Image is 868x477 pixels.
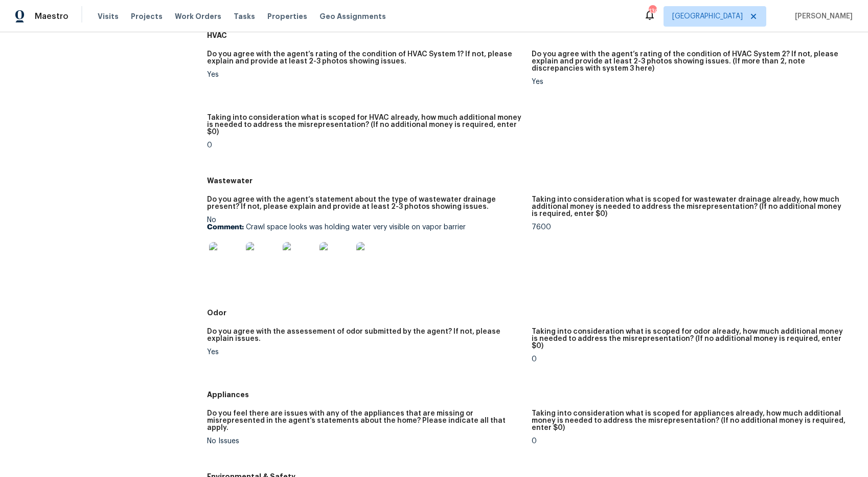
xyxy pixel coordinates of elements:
h5: Wastewater [207,176,856,186]
h5: Odor [207,308,856,318]
div: 0 [532,356,848,363]
h5: Appliances [207,389,856,400]
b: Comment: [207,224,244,231]
h5: Taking into consideration what is scoped for appliances already, how much additional money is nee... [532,410,848,431]
span: Visits [98,11,119,21]
h5: Do you agree with the assessement of odor submitted by the agent? If not, please explain issues. [207,328,523,342]
h5: Taking into consideration what is scoped for wastewater drainage already, how much additional mon... [532,196,848,218]
div: Yes [207,349,523,356]
span: Properties [267,11,307,21]
div: No Issues [207,438,523,445]
p: Crawl space looks was holding water very visible on vapor barrier [207,224,523,231]
span: [PERSON_NAME] [791,11,853,21]
span: Maestro [35,11,68,21]
span: Work Orders [175,11,221,21]
h5: Do you feel there are issues with any of the appliances that are missing or misrepresented in the... [207,410,523,431]
h5: Do you agree with the agent’s rating of the condition of HVAC System 2? If not, please explain an... [532,51,848,72]
div: 0 [532,438,848,445]
div: 130 [649,6,656,16]
h5: Do you agree with the agent’s statement about the type of wastewater drainage present? If not, pl... [207,196,523,210]
div: 0 [207,142,523,149]
h5: Taking into consideration what is scoped for HVAC already, how much additional money is needed to... [207,114,523,136]
h5: Do you agree with the agent’s rating of the condition of HVAC System 1? If not, please explain an... [207,51,523,65]
div: 7600 [532,224,848,231]
h5: HVAC [207,30,856,40]
div: No [207,216,523,281]
h5: Taking into consideration what is scoped for odor already, how much additional money is needed to... [532,328,848,350]
span: Projects [131,11,163,21]
span: Geo Assignments [319,11,386,21]
span: Tasks [234,13,255,20]
span: [GEOGRAPHIC_DATA] [672,11,743,21]
div: Yes [207,71,523,78]
div: Yes [532,78,848,85]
